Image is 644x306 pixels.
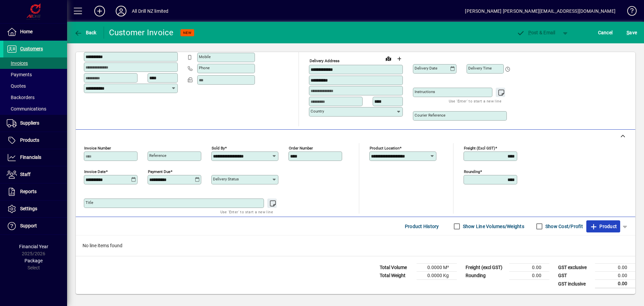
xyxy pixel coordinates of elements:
[74,30,97,35] span: Back
[509,272,549,280] td: 0.00
[595,280,635,288] td: 0.00
[376,272,417,280] td: Total Weight
[555,280,595,288] td: GST inclusive
[3,92,67,103] a: Backorders
[149,153,166,158] mat-label: Reference
[394,53,405,64] button: Choose address
[3,132,67,149] a: Products
[464,146,495,150] mat-label: Freight (excl GST)
[20,29,33,34] span: Home
[220,208,273,216] mat-hint: Use 'Enter' to start a new line
[517,30,555,35] span: ost & Email
[3,57,67,69] a: Invoices
[415,89,435,94] mat-label: Instructions
[596,27,614,39] button: Cancel
[3,218,67,234] a: Support
[383,53,394,64] a: View on map
[449,97,501,105] mat-hint: Use 'Enter' to start a new line
[462,223,524,230] label: Show Line Volumes/Weights
[84,169,106,174] mat-label: Invoice date
[595,264,635,272] td: 0.00
[590,221,617,232] span: Product
[417,264,457,272] td: 0.0000 M³
[468,66,492,71] mat-label: Delivery time
[415,113,445,118] mat-label: Courier Reference
[586,220,620,232] button: Product
[462,272,509,280] td: Rounding
[7,60,28,66] span: Invoices
[311,109,324,114] mat-label: Country
[625,27,639,39] button: Save
[84,146,111,150] mat-label: Invoice number
[405,221,439,232] span: Product History
[132,6,169,16] div: All Drill NZ limited
[72,27,98,39] button: Back
[7,106,46,112] span: Communications
[3,149,67,166] a: Financials
[3,69,67,80] a: Payments
[402,220,442,232] button: Product History
[289,146,313,150] mat-label: Order number
[7,83,26,89] span: Quotes
[213,177,239,181] mat-label: Delivery status
[415,66,437,71] mat-label: Delivery date
[417,272,457,280] td: 0.0000 Kg
[20,172,31,177] span: Staff
[627,27,637,38] span: ave
[622,1,636,23] a: Knowledge Base
[24,258,43,263] span: Package
[595,272,635,280] td: 0.00
[20,206,37,211] span: Settings
[513,27,559,39] button: Post & Email
[528,30,531,35] span: P
[555,272,595,280] td: GST
[199,65,210,70] mat-label: Phone
[67,27,104,39] app-page-header-button: Back
[3,166,67,183] a: Staff
[110,5,132,17] button: Profile
[370,146,399,150] mat-label: Product location
[376,264,417,272] td: Total Volume
[598,27,613,38] span: Cancel
[509,264,549,272] td: 0.00
[199,54,211,59] mat-label: Mobile
[20,189,37,194] span: Reports
[465,6,615,16] div: [PERSON_NAME] [PERSON_NAME][EMAIL_ADDRESS][DOMAIN_NAME]
[3,201,67,217] a: Settings
[19,244,48,249] span: Financial Year
[7,72,32,77] span: Payments
[20,120,39,126] span: Suppliers
[7,95,35,100] span: Backorders
[555,264,595,272] td: GST exclusive
[183,31,192,35] span: NEW
[3,183,67,200] a: Reports
[148,169,170,174] mat-label: Payment due
[3,103,67,115] a: Communications
[464,169,480,174] mat-label: Rounding
[86,200,93,205] mat-label: Title
[3,24,67,40] a: Home
[20,155,41,160] span: Financials
[212,146,225,150] mat-label: Sold by
[627,30,629,35] span: S
[20,223,37,228] span: Support
[3,115,67,132] a: Suppliers
[20,46,43,51] span: Customers
[3,80,67,92] a: Quotes
[544,223,583,230] label: Show Cost/Profit
[462,264,509,272] td: Freight (excl GST)
[89,5,110,17] button: Add
[76,235,635,256] div: No line items found
[20,137,39,143] span: Products
[109,27,174,38] div: Customer Invoice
